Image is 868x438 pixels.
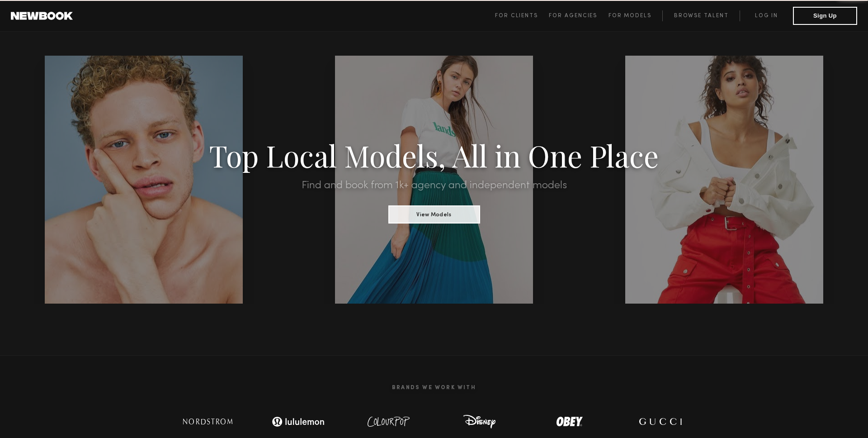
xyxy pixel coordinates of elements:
span: For Clients [495,13,538,19]
span: For Models [609,13,651,19]
span: For Agencies [549,13,597,19]
h2: Find and book from 1k+ agency and independent models [65,180,803,191]
a: Log in [740,10,793,21]
img: logo-disney.svg [450,413,509,431]
img: logo-gucci.svg [631,413,689,431]
h1: Top Local Models, All in One Place [65,141,803,169]
button: Sign Up [793,7,857,25]
img: logo-obey.svg [540,413,599,431]
a: For Models [609,10,663,21]
a: View Models [388,209,480,219]
img: logo-nordstrom.svg [176,413,240,431]
a: Browse Talent [662,10,740,21]
h2: Brands We Work With [163,374,705,402]
a: For Agencies [549,10,608,21]
img: logo-lulu.svg [267,413,330,431]
button: View Models [388,205,480,224]
a: For Clients [495,10,549,21]
img: logo-colour-pop.svg [359,413,418,431]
